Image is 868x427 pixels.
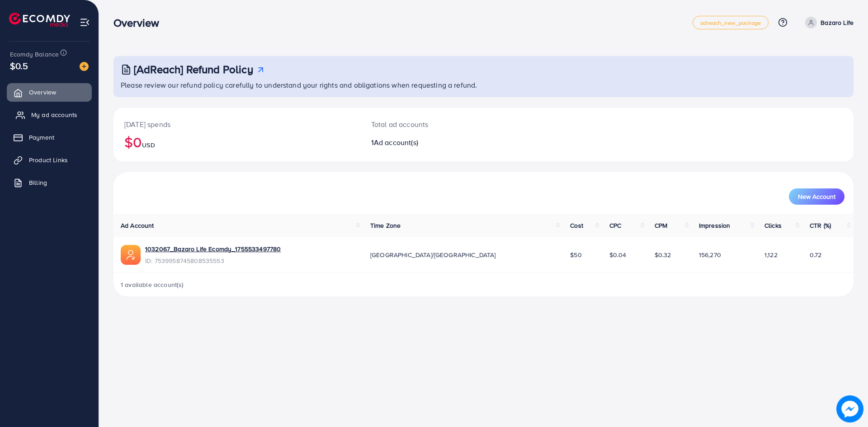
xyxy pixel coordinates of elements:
span: CTR (%) [810,221,831,230]
span: Cost [570,221,583,230]
span: Ad account(s) [374,137,418,147]
a: 1032067_Bazaro Life Ecomdy_1755533497780 [145,244,281,253]
img: logo [9,13,70,27]
span: adreach_new_package [700,20,761,26]
span: $0.5 [10,59,28,72]
span: Impression [699,221,731,230]
img: menu [80,17,90,28]
span: 1,122 [764,250,778,259]
a: Billing [7,174,92,192]
a: adreach_new_package [693,16,769,29]
span: 1 available account(s) [121,280,184,289]
span: My ad accounts [31,110,77,119]
span: 0.72 [810,250,822,259]
img: image [80,62,89,71]
span: $0.32 [655,250,671,259]
span: CPM [655,221,667,230]
h2: $0 [124,133,349,150]
span: CPC [609,221,621,230]
span: Overview [29,88,56,97]
a: Payment [7,128,92,146]
h2: 1 [371,138,534,147]
button: New Account [789,188,844,205]
span: USD [142,141,155,150]
span: 156,270 [699,250,721,259]
span: Clicks [764,221,782,230]
a: Product Links [7,151,92,169]
span: $0.04 [609,250,627,259]
span: [GEOGRAPHIC_DATA]/[GEOGRAPHIC_DATA] [370,250,496,259]
span: New Account [798,193,835,200]
img: ic-ads-acc.e4c84228.svg [121,245,141,265]
span: Ecomdy Balance [10,50,59,59]
span: $50 [570,250,581,259]
a: Bazaro Life [802,17,854,28]
span: Billing [29,178,47,187]
span: ID: 7539958745808535553 [145,256,281,265]
h3: [AdReach] Refund Policy [134,63,253,76]
span: Payment [29,133,54,142]
a: Overview [7,83,92,101]
p: Bazaro Life [821,17,854,28]
img: image [836,395,863,422]
p: Please review our refund policy carefully to understand your rights and obligations when requesti... [121,80,848,90]
h3: Overview [113,16,166,29]
span: Ad Account [121,221,154,230]
a: My ad accounts [7,106,92,124]
span: Product Links [29,155,68,164]
p: [DATE] spends [124,119,349,130]
p: Total ad accounts [371,119,534,130]
span: Time Zone [370,221,401,230]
